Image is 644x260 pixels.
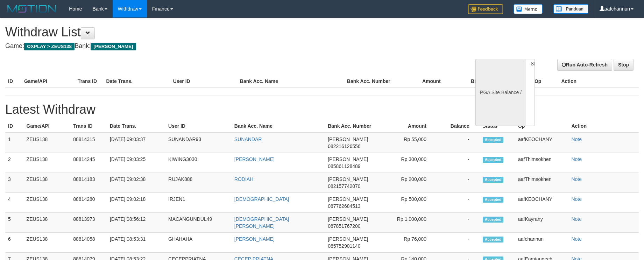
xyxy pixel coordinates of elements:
[328,163,360,169] span: 085861128489
[234,196,289,202] a: [DEMOGRAPHIC_DATA]
[5,75,21,88] th: ID
[344,75,398,88] th: Bank Acc. Number
[24,153,71,173] td: ZEUS138
[386,193,437,213] td: Rp 500,000
[386,233,437,253] td: Rp 76,000
[234,156,275,162] a: [PERSON_NAME]
[437,173,480,193] td: -
[5,133,24,153] td: 1
[571,196,582,202] a: Note
[70,173,107,193] td: 88814183
[234,136,262,142] a: SUNANDAR
[91,43,136,50] span: [PERSON_NAME]
[21,75,75,88] th: Game/API
[70,133,107,153] td: 88814315
[24,133,71,153] td: ZEUS138
[24,193,71,213] td: ZEUS138
[234,236,275,242] a: [PERSON_NAME]
[70,120,107,133] th: Trans ID
[165,193,232,213] td: IRJEN1
[70,213,107,233] td: 88813973
[5,25,422,39] h1: Withdraw List
[386,173,437,193] td: Rp 200,000
[328,183,360,189] span: 082157742070
[328,203,360,209] span: 087762684513
[515,153,568,173] td: aafThimsokhen
[24,43,75,50] span: OXPLAY > ZEUS138
[437,193,480,213] td: -
[328,243,360,249] span: 085752901140
[107,173,165,193] td: [DATE] 09:02:38
[553,4,588,14] img: panduan.png
[468,4,503,14] img: Feedback.jpg
[515,120,568,133] th: Op
[571,216,582,222] a: Note
[165,153,232,173] td: KIWING3030
[483,197,504,203] span: Accepted
[398,75,451,88] th: Amount
[328,136,368,142] span: [PERSON_NAME]
[24,173,71,193] td: ZEUS138
[328,216,368,222] span: [PERSON_NAME]
[515,213,568,233] td: aafKayrany
[107,133,165,153] td: [DATE] 09:03:37
[5,173,24,193] td: 3
[571,136,582,142] a: Note
[24,233,71,253] td: ZEUS138
[483,177,504,183] span: Accepted
[5,233,24,253] td: 6
[614,59,634,71] a: Stop
[234,176,253,182] a: RODIAH
[328,156,368,162] span: [PERSON_NAME]
[5,120,24,133] th: ID
[165,133,232,153] td: SUNANDAR93
[70,153,107,173] td: 88814245
[515,133,568,153] td: aafKEOCHANY
[515,173,568,193] td: aafThimsokhen
[170,75,237,88] th: User ID
[107,213,165,233] td: [DATE] 08:56:12
[5,103,639,117] h1: Latest Withdraw
[558,75,639,88] th: Action
[107,120,165,133] th: Date Trans.
[386,213,437,233] td: Rp 1,000,000
[483,237,504,243] span: Accepted
[328,143,360,149] span: 082216126556
[5,213,24,233] td: 5
[386,153,437,173] td: Rp 300,000
[475,59,526,126] div: PGA Site Balance /
[483,217,504,223] span: Accepted
[234,216,289,229] a: [DEMOGRAPHIC_DATA][PERSON_NAME]
[165,213,232,233] td: MACANGUNDUL49
[451,75,500,88] th: Balance
[515,193,568,213] td: aafKEOCHANY
[165,120,232,133] th: User ID
[386,120,437,133] th: Amount
[328,196,368,202] span: [PERSON_NAME]
[480,120,515,133] th: Status
[325,120,386,133] th: Bank Acc. Number
[70,193,107,213] td: 88814280
[5,153,24,173] td: 2
[483,137,504,143] span: Accepted
[568,120,639,133] th: Action
[328,223,360,229] span: 087851767200
[24,120,71,133] th: Game/API
[437,133,480,153] td: -
[437,233,480,253] td: -
[571,176,582,182] a: Note
[24,213,71,233] td: ZEUS138
[557,59,612,71] a: Run Auto-Refresh
[107,233,165,253] td: [DATE] 08:53:31
[437,120,480,133] th: Balance
[437,153,480,173] td: -
[165,173,232,193] td: RUJAK888
[70,233,107,253] td: 88814058
[328,236,368,242] span: [PERSON_NAME]
[532,75,558,88] th: Op
[165,233,232,253] td: GHAHAHA
[232,120,325,133] th: Bank Acc. Name
[386,133,437,153] td: Rp 55,000
[103,75,170,88] th: Date Trans.
[237,75,344,88] th: Bank Acc. Name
